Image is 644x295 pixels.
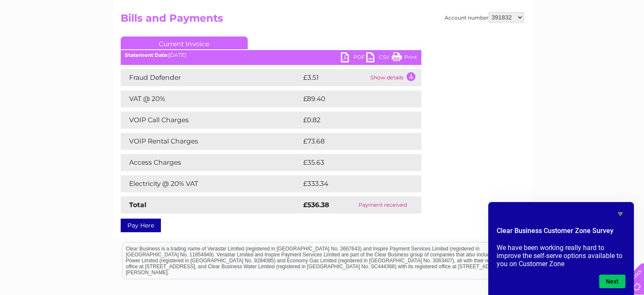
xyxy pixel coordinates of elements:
[121,90,301,107] td: VAT @ 20%
[121,12,524,28] h2: Bills and Payments
[484,4,543,15] a: 0333 014 3131
[495,36,511,42] a: Water
[615,209,625,219] button: Hide survey
[516,36,535,42] a: Energy
[368,69,421,86] td: Show details
[121,154,301,171] td: Access Charges
[301,133,404,150] td: £73.68
[121,175,301,192] td: Electricity @ 20% VAT
[599,275,625,288] button: Next question
[303,201,329,209] strong: £536.38
[616,36,636,42] a: Log out
[497,244,625,268] p: We have been working really hard to improve the self-serve options available to you on Customer Zone
[121,37,248,49] a: Current Invoice
[301,154,404,171] td: £35.63
[588,36,608,42] a: Contact
[129,201,146,209] strong: Total
[445,12,524,22] div: Account number
[121,133,301,150] td: VOIP Rental Charges
[497,209,625,288] div: Clear Business Customer Zone Survey
[570,36,583,42] a: Blog
[301,90,405,107] td: £89.40
[497,226,625,240] h2: Clear Business Customer Zone Survey
[121,52,421,58] div: [DATE]
[301,112,401,129] td: £0.82
[22,22,66,48] img: logo.png
[540,36,565,42] a: Telecoms
[121,69,301,86] td: Fraud Defender
[341,52,366,65] a: PDF
[122,5,522,41] div: Clear Business is a trading name of Verastar Limited (registered in [GEOGRAPHIC_DATA] No. 3667643...
[121,112,301,129] td: VOIP Call Charges
[392,52,417,65] a: Print
[121,219,161,232] a: Pay Here
[125,52,169,58] b: Statement Date:
[301,69,368,86] td: £3.51
[345,197,421,214] td: Payment received
[301,175,406,192] td: £333.34
[366,52,392,65] a: CSV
